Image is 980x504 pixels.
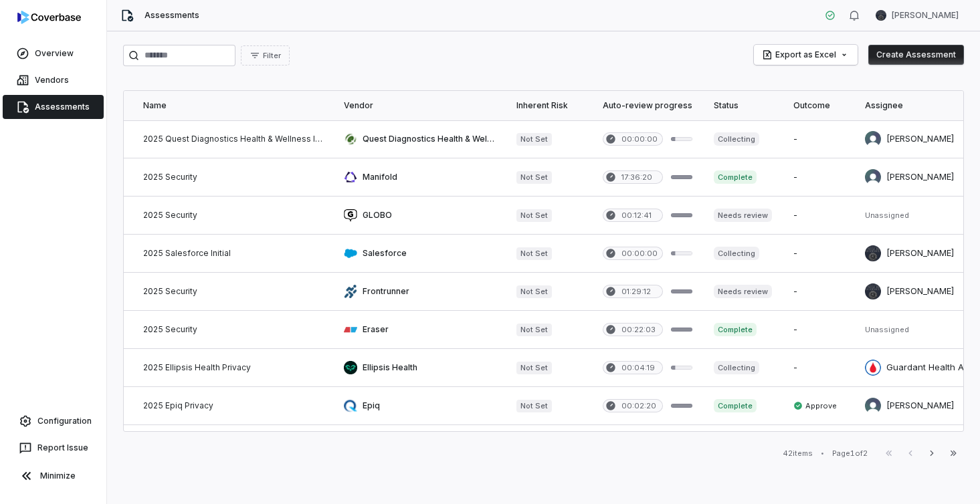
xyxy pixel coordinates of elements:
a: Vendors [3,68,104,92]
span: Assessments [144,10,199,21]
td: - [783,235,854,273]
div: Status [714,100,772,111]
td: - [783,349,854,387]
td: - [783,158,854,197]
img: Arun Muthu avatar [865,169,881,185]
img: Arun Muthu avatar [865,131,881,147]
div: Auto-review progress [603,100,692,111]
span: [PERSON_NAME] [892,10,959,21]
button: Create Assessment [868,45,964,65]
td: - [783,273,854,311]
span: Filter [263,51,281,61]
td: - [783,120,854,158]
div: Outcome [793,100,844,111]
a: Configuration [5,409,101,433]
button: Export as Excel [754,45,858,65]
td: - [783,311,854,349]
td: - [783,425,854,463]
div: 42 items [783,449,813,459]
a: Assessments [3,95,104,119]
td: - [783,197,854,235]
button: Filter [241,45,290,66]
a: Overview [3,41,104,66]
button: Report Issue [5,436,101,460]
div: Name [143,100,322,111]
div: • [821,449,824,458]
button: Steve Mancini avatar[PERSON_NAME] [868,5,967,25]
img: Steve Mancini avatar [876,10,886,21]
img: Steve Mancini avatar [865,283,881,299]
img: Steve Mancini avatar [865,245,881,261]
div: Inherent Risk [516,100,581,111]
div: Page 1 of 2 [832,449,868,459]
img: Justin Trimachi avatar [865,398,881,414]
button: Minimize [5,463,101,489]
div: Vendor [344,100,495,111]
img: logo-D7KZi-bG.svg [17,11,81,24]
img: Guardant Health Admin avatar [865,360,881,376]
